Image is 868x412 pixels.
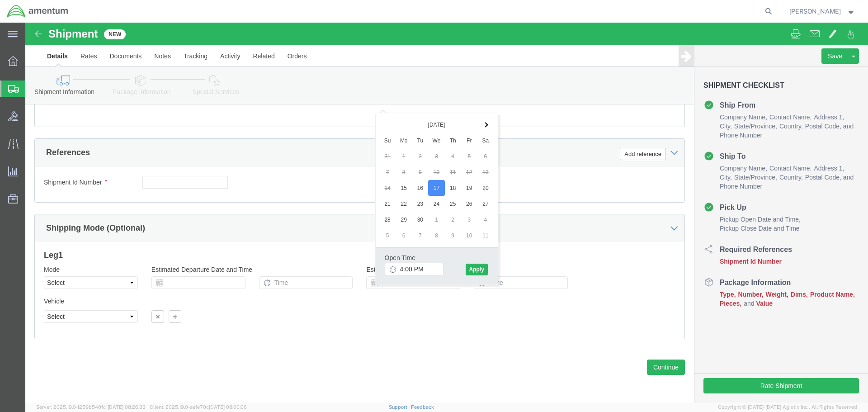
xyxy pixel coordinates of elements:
button: [PERSON_NAME] [789,6,856,17]
a: Support [389,404,411,410]
span: Server: 2025.19.0-1259b540fc1 [36,404,146,410]
span: Client: 2025.19.0-aefe70c [150,404,247,410]
span: Copyright © [DATE]-[DATE] Agistix Inc., All Rights Reserved [718,403,857,411]
a: Feedback [411,404,434,410]
span: Steven Alcott [789,6,841,16]
iframe: FS Legacy Container [25,23,868,403]
img: logo [6,5,69,18]
span: [DATE] 08:26:33 [108,404,146,410]
span: [DATE] 08:00:06 [209,404,247,410]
